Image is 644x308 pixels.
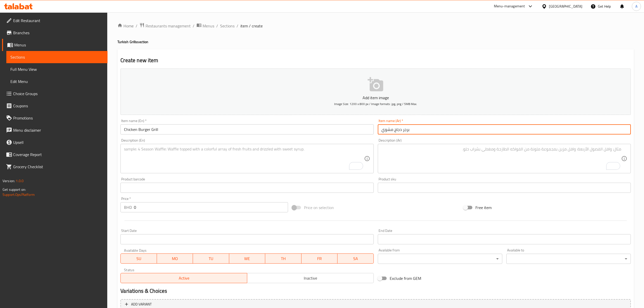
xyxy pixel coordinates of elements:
[120,124,373,134] input: Enter name En
[120,69,631,115] button: Add item imageImage Size: 1200 x 800 px / Image formats: jpg, png / 5MB Max.
[3,178,15,184] span: Version:
[120,273,247,283] button: Active
[220,23,235,29] a: Sections
[13,30,103,36] span: Branches
[304,204,334,211] span: Price on selection
[10,78,103,84] span: Edit Menu
[635,4,637,9] span: A
[265,253,301,264] button: TH
[2,148,108,161] a: Coverage Report
[10,54,103,60] span: Sections
[339,255,372,262] span: SA
[13,115,103,121] span: Promotions
[6,63,108,75] a: Full Menu View
[131,301,152,307] span: Add variant
[216,23,218,29] li: /
[146,23,191,29] span: Restaurants management
[2,124,108,136] a: Menu disclaimer
[2,161,108,173] a: Grocery Checklist
[249,275,372,282] span: Inactive
[2,14,108,27] a: Edit Restaurant
[13,139,103,145] span: Upsell
[120,183,373,193] input: Please enter product barcode
[13,103,103,109] span: Coupons
[134,202,288,212] input: Please enter price
[2,88,108,100] a: Choice Groups
[196,23,214,29] a: Menus
[10,66,103,72] span: Full Menu View
[303,255,336,262] span: FR
[120,253,157,264] button: SU
[549,4,582,9] div: [GEOGRAPHIC_DATA]
[390,275,421,281] span: Exclude from GEM
[229,253,265,264] button: WE
[193,253,229,264] button: TU
[117,23,134,29] a: Home
[13,91,103,97] span: Choice Groups
[117,23,634,29] nav: breadcrumb
[6,75,108,88] a: Edit Menu
[247,273,374,283] button: Inactive
[124,147,364,171] textarea: To enrich screen reader interactions, please activate Accessibility in Grammarly extension settings
[6,51,108,63] a: Sections
[378,254,502,264] div: ​
[157,253,193,264] button: MO
[378,124,631,134] input: Enter name Ar
[2,27,108,39] a: Branches
[16,178,24,184] span: 1.0.0
[240,23,263,29] span: item / create
[237,23,238,29] li: /
[13,151,103,158] span: Coverage Report
[301,253,338,264] button: FR
[128,95,623,101] p: Add item image
[123,275,245,282] span: Active
[475,204,492,211] span: Free item
[2,112,108,124] a: Promotions
[381,147,621,171] textarea: To enrich screen reader interactions, please activate Accessibility in Grammarly extension settings
[494,3,525,9] div: Menu-management
[231,255,263,262] span: WE
[193,23,194,29] li: /
[13,127,103,133] span: Menu disclaimer
[159,255,191,262] span: MO
[14,42,103,48] span: Menus
[2,39,108,51] a: Menus
[195,255,227,262] span: TU
[3,186,26,193] span: Get support on:
[506,254,631,264] div: ​
[13,164,103,170] span: Grocery Checklist
[334,101,417,107] span: Image Size: 1200 x 800 px / Image formats: jpg, png / 5MB Max.
[203,23,214,29] span: Menus
[337,253,374,264] button: SA
[2,100,108,112] a: Coupons
[120,287,631,295] h2: Variations & Choices
[2,136,108,148] a: Upsell
[124,204,132,210] p: BHD
[120,57,631,64] h2: Create new item
[136,23,137,29] li: /
[378,183,631,193] input: Please enter product sku
[267,255,299,262] span: TH
[123,255,155,262] span: SU
[3,191,35,198] a: Support.OpsPlatform
[139,23,191,29] a: Restaurants management
[117,39,634,44] h4: Turkish Grills section
[13,18,103,24] span: Edit Restaurant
